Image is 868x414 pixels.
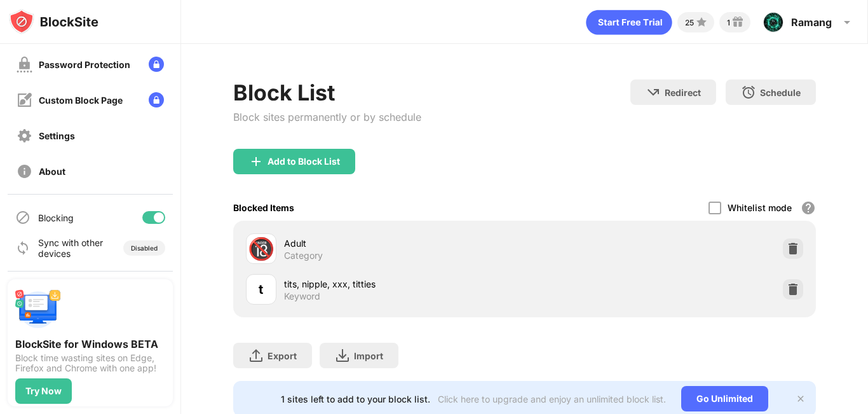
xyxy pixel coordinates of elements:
img: password-protection-off.svg [17,57,32,72]
div: Click here to upgrade and enjoy an unlimited block list. [438,394,666,404]
div: Schedule [760,87,801,98]
div: Disabled [131,244,158,252]
div: About [39,166,65,177]
div: 🔞 [248,236,275,262]
div: Block sites permanently or by schedule [233,111,421,123]
div: Import [354,350,383,361]
div: Category [284,250,323,261]
img: push-desktop.svg [15,287,61,333]
div: Adult [284,237,525,250]
div: Blocked Items [233,202,294,213]
img: reward-small.svg [730,15,745,30]
div: tits, nipple, xxx, titties [284,277,525,291]
img: blocking-icon.svg [15,210,31,225]
div: Settings [39,130,75,141]
div: Sync with other devices [38,237,104,259]
div: Block time wasting sites on Edge, Firefox and Chrome with one app! [15,353,165,373]
div: Password Protection [39,59,130,70]
img: lock-menu.svg [149,92,164,107]
div: Go Unlimited [681,386,768,411]
div: 25 [685,18,694,27]
div: Whitelist mode [728,202,792,213]
img: ACg8ocKVG_CVAy7OANNGmBD95orM8tYbgDaSrOMmI3yV9h_Vh0Pz27l0=s96-c [763,12,783,32]
div: animation [586,10,672,35]
img: about-off.svg [17,163,32,179]
img: points-small.svg [694,15,709,30]
div: t [259,280,263,299]
div: Keyword [284,291,320,302]
div: Block List [233,79,421,106]
div: Ramang [791,16,832,29]
img: lock-menu.svg [149,57,164,72]
div: Add to Block List [268,156,340,167]
div: Blocking [38,212,74,223]
div: 1 [727,18,730,27]
img: settings-off.svg [17,128,32,144]
div: BlockSite for Windows BETA [15,338,165,350]
img: logo-blocksite.svg [9,9,98,34]
img: customize-block-page-off.svg [17,92,32,108]
img: x-button.svg [796,394,806,404]
div: Custom Block Page [39,95,123,106]
div: Try Now [25,386,62,396]
img: sync-icon.svg [15,240,31,256]
div: Redirect [665,87,701,98]
div: Export [268,350,297,361]
div: 1 sites left to add to your block list. [281,394,430,404]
